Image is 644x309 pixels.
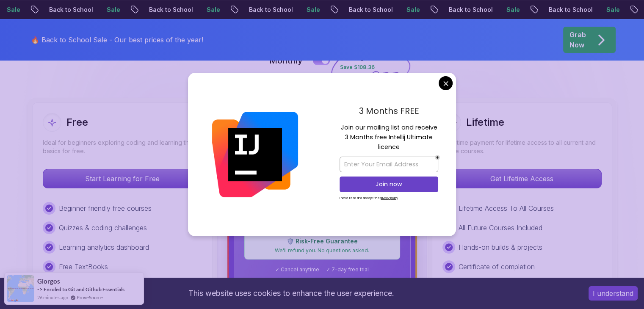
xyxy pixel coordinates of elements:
p: Sale [458,6,485,14]
button: Get Lifetime Access [442,169,602,188]
p: 🔥 Back to School Sale - Our best prices of the year! [31,35,203,45]
p: Beginner friendly free courses [59,203,152,213]
h2: Lifetime [466,116,504,129]
p: Lifetime Access To All Courses [459,203,554,213]
p: One-time payment for lifetime access to all current and future courses. [442,138,602,155]
p: All Future Courses Included [459,223,542,233]
p: Certificate of completion [459,262,535,272]
p: Sale [58,6,85,14]
p: Start Learning for Free [43,169,202,188]
p: We'll refund you. No questions asked. [250,247,395,254]
p: Sale [158,6,185,14]
p: Sale [258,6,285,14]
button: Accept cookies [589,286,638,301]
p: Quizzes & coding challenges [59,223,147,233]
a: Get Lifetime Access [442,174,602,183]
span: 26 minutes ago [37,294,68,301]
p: Back to School [300,6,358,14]
p: Back to School [200,6,258,14]
p: Sale [358,6,385,14]
p: Get Lifetime Access [443,169,601,188]
p: Learning analytics dashboard [59,242,149,252]
p: Back to School [100,6,158,14]
div: This website uses cookies to enhance the user experience. [6,284,576,303]
span: ✓ Cancel anytime [275,266,319,273]
p: Back to School [500,6,558,14]
p: Grab Now [569,30,586,50]
button: Start Learning for Free [43,169,202,188]
h2: Free [66,116,88,129]
a: Enroled to Git and Github Essentials [44,286,124,293]
span: giorgos [37,278,60,285]
img: provesource social proof notification image [7,275,34,302]
span: ✓ 7-day free trial [326,266,369,273]
p: Ideal for beginners exploring coding and learning the basics for free. [43,138,202,155]
p: Monthly [269,55,303,66]
p: Free TextBooks [59,262,108,272]
p: Sale [558,6,585,14]
p: Back to School [400,6,458,14]
span: -> [37,286,43,292]
a: Start Learning for Free [43,174,202,183]
p: Back to School [0,6,58,14]
a: ProveSource [77,294,103,301]
p: Hands-on builds & projects [459,242,542,252]
p: 🛡️ Risk-Free Guarantee [250,237,395,246]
